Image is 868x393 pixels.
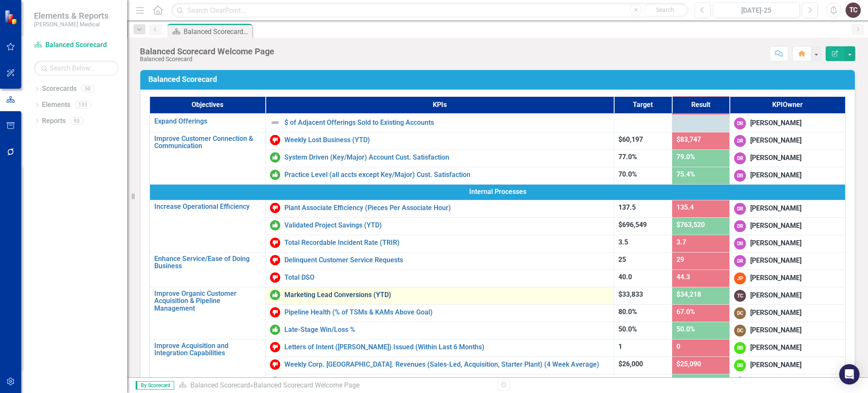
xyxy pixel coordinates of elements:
a: Delinquent Customer Service Requests [284,256,610,264]
td: Double-Click to Edit [730,287,846,304]
div: [PERSON_NAME] [750,118,801,128]
img: Below Target [270,359,280,370]
div: [DATE]-25 [716,6,797,16]
a: Balanced Scorecard [190,381,250,389]
td: Double-Click to Edit [730,115,846,132]
span: Search [656,6,674,13]
td: Double-Click to Edit Right Click for Context Menu [265,217,614,235]
div: [PERSON_NAME] [750,291,801,300]
div: Balanced Scorecard [140,56,274,62]
div: Balanced Scorecard Welcome Page [184,26,250,37]
a: Increase Operational Efficiency [154,203,261,211]
div: Open Intercom Messenger [839,364,860,385]
td: Double-Click to Edit Right Click for Context Menu [150,200,265,252]
td: Double-Click to Edit Right Click for Context Menu [265,322,614,339]
td: Double-Click to Edit Right Click for Context Menu [150,339,265,391]
div: Balanced Scorecard Welcome Page [253,381,359,389]
a: Plant Associate Efficiency (Pieces Per Associate Hour) [284,204,610,212]
span: $25,090 [676,360,701,368]
div: DR [734,377,746,389]
span: 0 [676,342,680,351]
td: Double-Click to Edit Right Click for Context Menu [265,304,614,322]
img: Below Target [270,342,280,352]
td: Double-Click to Edit [730,252,846,269]
span: 104.7% [676,377,699,385]
div: [PERSON_NAME] [750,153,801,163]
span: $60,197 [618,135,643,143]
a: $ of Adjacent Offerings Sold to Existing Accounts [284,119,610,126]
div: [PERSON_NAME] [750,256,801,266]
td: Double-Click to Edit Right Click for Context Menu [150,115,265,132]
div: BB [734,359,746,371]
div: 50 [81,85,95,93]
div: DR [734,220,746,232]
div: [PERSON_NAME] [750,308,801,318]
td: Double-Click to Edit Right Click for Context Menu [265,149,614,167]
td: Double-Click to Edit Right Click for Context Menu [265,252,614,269]
td: Double-Click to Edit Right Click for Context Menu [265,339,614,357]
input: Search Below... [34,61,119,76]
td: Double-Click to Edit Right Click for Context Menu [265,287,614,304]
img: On or Above Target [270,377,280,387]
span: 50.0% [618,325,637,333]
span: 77.0% [618,153,637,161]
div: [PERSON_NAME] [750,136,801,146]
a: Total DSO [284,274,610,281]
div: 133 [75,101,91,109]
a: Elements [42,100,70,110]
a: Validated Project Savings (YTD) [284,222,610,229]
td: Double-Click to Edit [730,200,846,217]
img: Below Target [270,255,280,265]
td: Double-Click to Edit [730,235,846,252]
td: Double-Click to Edit Right Click for Context Menu [265,269,614,287]
a: System Driven (Key/Major) Account Cust. Satisfaction [284,154,610,161]
div: DR [734,135,746,147]
span: 137.5 [618,203,636,211]
span: 25 [618,255,626,264]
a: Late-Stage Win/Loss % [284,326,610,334]
td: Double-Click to Edit [150,184,846,200]
span: 79.0% [676,153,695,161]
div: DR [734,118,746,129]
span: Elements & Reports [34,11,108,21]
div: DR [734,152,746,164]
td: Double-Click to Edit [730,217,846,235]
td: Double-Click to Edit Right Click for Context Menu [265,132,614,149]
a: Weekly Corp. [GEOGRAPHIC_DATA]. Revenues (Sales-Led, Acquisition, Starter Plant) (4 Week Average) [284,361,610,368]
img: On or Above Target [270,220,280,230]
td: Double-Click to Edit Right Click for Context Menu [265,374,614,391]
td: Double-Click to Edit [730,304,846,322]
img: On or Above Target [270,170,280,180]
a: Improve Organic Customer Acquisition & Pipeline Management [154,290,261,312]
button: TC [846,3,861,18]
span: 80.0% [618,308,637,316]
span: 44.3 [676,273,690,281]
span: 75.4% [676,170,695,178]
span: $83,747 [676,135,701,143]
td: Double-Click to Edit Right Click for Context Menu [150,287,265,339]
span: $696,549 [618,221,647,229]
div: DR [734,255,746,267]
td: Double-Click to Edit Right Click for Context Menu [150,132,265,184]
span: 3.7 [676,238,686,246]
span: By Scorecard [136,381,174,390]
div: DR [734,238,746,250]
img: ClearPoint Strategy [4,9,19,24]
a: Improve Customer Connection & Communication [154,135,261,150]
a: Weekly Lost Business (YTD) [284,136,610,144]
span: $33,833 [618,290,643,298]
div: DC [734,325,746,337]
td: Double-Click to Edit [730,357,846,374]
span: 67.0% [676,308,695,316]
span: 50.0% [676,325,695,333]
img: Below Target [270,203,280,213]
td: Double-Click to Edit [730,322,846,339]
a: Letters of Intent ([PERSON_NAME]) Issued (Within Last 6 Months) [284,343,610,351]
h3: Balanced Scorecard [148,75,850,84]
td: Double-Click to Edit Right Click for Context Menu [265,200,614,217]
span: 29 [676,255,684,264]
div: DR [734,203,746,215]
td: Double-Click to Edit Right Click for Context Menu [265,357,614,374]
td: Double-Click to Edit [730,167,846,184]
span: $34,218 [676,290,701,298]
